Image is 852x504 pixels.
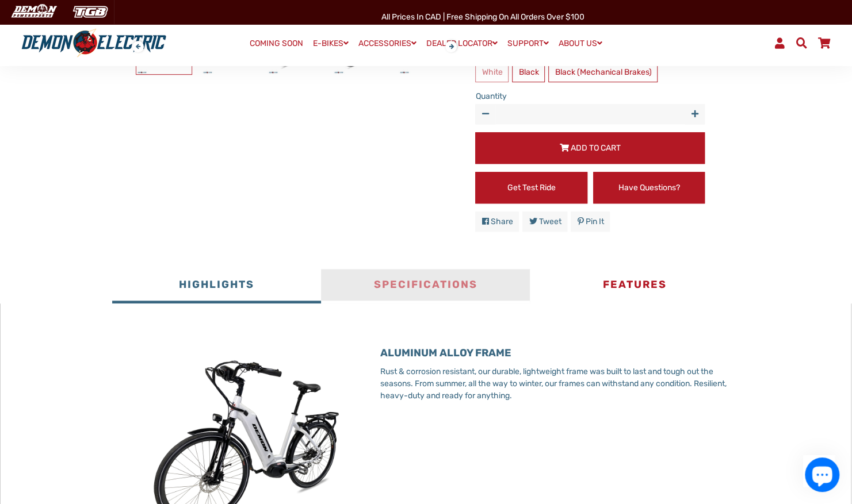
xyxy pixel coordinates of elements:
[67,2,114,21] img: TGB Canada
[246,36,307,52] a: COMING SOON
[380,347,739,360] h3: ALUMINUM ALLOY FRAME
[512,62,545,82] label: Black
[17,28,170,58] img: Demon Electric logo
[593,172,705,203] a: Have Questions?
[321,269,530,303] button: Specifications
[445,35,452,48] button: Next
[538,217,561,226] span: Tweet
[381,12,584,22] span: All Prices in CAD | Free shipping on all orders over $100
[548,62,658,82] label: Black (Mechanical Brakes)
[475,132,705,164] button: Add to Cart
[309,35,353,52] a: E-BIKES
[380,366,739,402] p: Rust & corrosion resistant, our durable, lightweight frame was built to last and tough out the se...
[475,90,705,102] label: Quantity
[585,217,603,226] span: Pin it
[555,35,606,52] a: ABOUT US
[801,457,843,495] inbox-online-store-chat: Shopify online store chat
[354,35,421,52] a: ACCESSORIES
[503,35,553,52] a: SUPPORT
[422,35,502,52] a: DEALER LOCATOR
[6,2,61,21] img: Demon Electric
[475,104,705,124] input: quantity
[475,104,495,124] button: Reduce item quantity by one
[475,62,509,82] label: White
[490,217,513,226] span: Share
[475,172,587,203] a: Get Test Ride
[685,104,705,124] button: Increase item quantity by one
[132,35,139,48] button: Previous
[530,269,739,303] button: Features
[112,269,321,303] button: Highlights
[571,143,621,153] span: Add to Cart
